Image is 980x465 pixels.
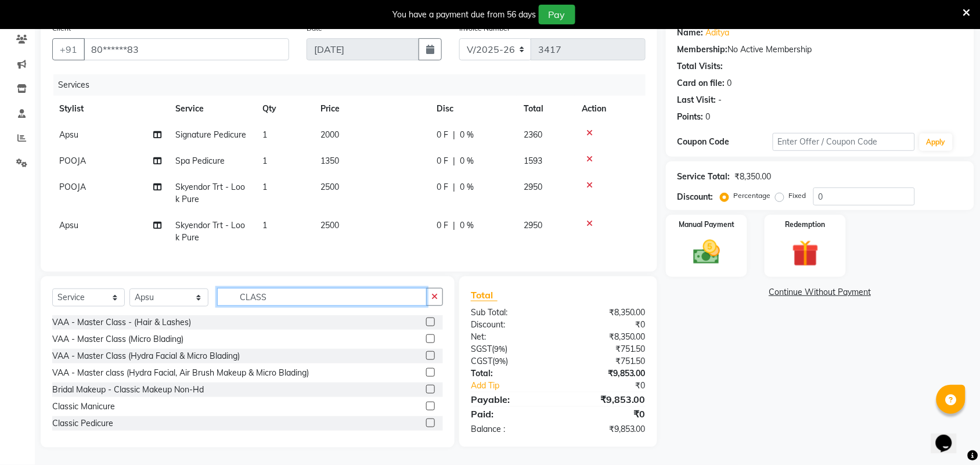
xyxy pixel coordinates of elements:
div: Name: [678,27,704,39]
div: ₹8,350.00 [558,307,654,319]
span: 0 F [437,181,448,193]
span: 2360 [524,129,542,140]
span: 0 F [437,129,448,141]
span: 9% [495,356,506,366]
div: Sub Total: [462,307,559,319]
span: | [453,181,455,193]
span: 1350 [320,156,339,166]
span: Skyendor Trt - Look Pure [175,182,245,204]
div: VAA - Master class (Hydra Facial, Air Brush Makeup & Micro Blading) [52,367,309,379]
div: VAA - Master Class (Micro Blading) [52,333,183,345]
th: Qty [255,96,314,122]
input: Search by Name/Mobile/Email/Code [84,38,289,60]
div: VAA - Master Class (Hydra Facial & Micro Blading) [52,350,240,362]
span: 9% [494,344,505,354]
input: Enter Offer / Coupon Code [773,133,915,151]
label: Percentage [734,190,771,201]
span: SGST [471,344,492,354]
div: Card on file: [678,77,725,89]
span: 1593 [524,156,542,166]
span: 1 [262,129,267,140]
span: | [453,155,455,167]
span: Spa Pedicure [175,156,225,166]
th: Disc [430,96,517,122]
span: 2950 [524,182,542,192]
div: Discount: [678,191,714,203]
span: Signature Pedicure [175,129,246,140]
span: 1 [262,156,267,166]
th: Action [575,96,646,122]
div: Paid: [462,407,559,421]
div: ₹8,350.00 [558,331,654,343]
div: No Active Membership [678,44,963,56]
label: Manual Payment [679,219,734,230]
span: 0 F [437,155,448,167]
a: Aditya [706,27,730,39]
span: Apsu [59,129,78,140]
div: Membership: [678,44,728,56]
span: 2000 [320,129,339,140]
span: Apsu [59,220,78,230]
span: 0 % [460,129,474,141]
span: 0 F [437,219,448,232]
th: Stylist [52,96,168,122]
img: _gift.svg [784,237,827,270]
div: Balance : [462,423,559,435]
span: CGST [471,356,492,366]
span: 0 % [460,181,474,193]
div: ₹751.50 [558,343,654,355]
a: Continue Without Payment [668,286,972,298]
span: 0 % [460,219,474,232]
button: +91 [52,38,85,60]
span: 1 [262,182,267,192]
div: ( ) [462,343,559,355]
span: Skyendor Trt - Look Pure [175,220,245,243]
div: Classic Manicure [52,401,115,413]
a: Add Tip [462,380,574,392]
div: ₹9,853.00 [558,367,654,380]
div: Net: [462,331,559,343]
div: Last Visit: [678,94,716,106]
label: Fixed [789,190,806,201]
span: 2500 [320,220,339,230]
iframe: chat widget [931,419,968,453]
th: Price [314,96,430,122]
div: ( ) [462,355,559,367]
div: You have a payment due from 56 days [393,9,536,21]
div: ₹751.50 [558,355,654,367]
div: ₹0 [558,407,654,421]
button: Apply [920,134,953,151]
div: Bridal Makeup - Classic Makeup Non-Hd [52,384,204,396]
div: Points: [678,111,704,123]
span: POOJA [59,156,86,166]
div: ₹9,853.00 [558,392,654,406]
div: - [719,94,722,106]
span: 2500 [320,182,339,192]
div: VAA - Master Class - (Hair & Lashes) [52,316,191,329]
div: 0 [706,111,711,123]
div: ₹0 [558,319,654,331]
input: Search or Scan [217,288,427,306]
span: Total [471,289,498,301]
span: | [453,129,455,141]
div: Discount: [462,319,559,331]
span: 0 % [460,155,474,167]
img: _cash.svg [685,237,729,268]
span: POOJA [59,182,86,192]
span: 2950 [524,220,542,230]
button: Pay [539,5,575,24]
div: Payable: [462,392,559,406]
div: Service Total: [678,171,730,183]
div: Classic Pedicure [52,417,113,430]
div: Total: [462,367,559,380]
div: ₹8,350.00 [735,171,772,183]
th: Service [168,96,255,122]
span: | [453,219,455,232]
th: Total [517,96,575,122]
div: 0 [727,77,732,89]
div: Coupon Code [678,136,773,148]
label: Redemption [786,219,826,230]
span: 1 [262,220,267,230]
div: Services [53,74,654,96]
div: ₹0 [574,380,654,392]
